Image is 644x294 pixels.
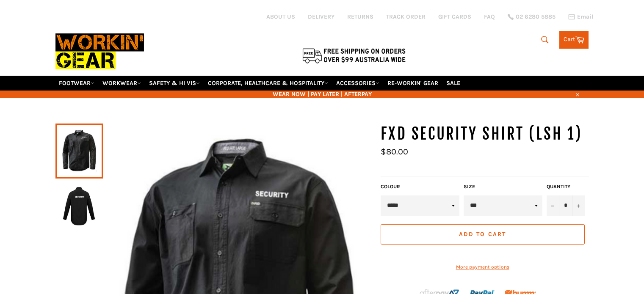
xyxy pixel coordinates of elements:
a: ACCESSORIES [333,76,383,91]
a: RE-WORKIN' GEAR [384,76,442,91]
label: Quantity [547,183,585,190]
button: Reduce item quantity by one [547,195,559,216]
label: COLOUR [381,183,459,190]
a: ABOUT US [266,13,295,21]
a: Email [568,14,593,20]
span: Add to Cart [459,231,506,238]
a: FOOTWEAR [55,76,98,91]
a: More payment options [381,264,585,271]
a: TRACK ORDER [386,13,426,21]
a: CORPORATE, HEALTHCARE & HOSPITALITY [205,76,332,91]
img: Workin Gear leaders in Workwear, Safety Boots, PPE, Uniforms. Australia's No.1 in Workwear [55,27,144,75]
span: WEAR NOW | PAY LATER | AFTERPAY [55,90,589,98]
img: FXD SECURITY Shirt (LSH 1) - Workin' Gear [60,183,99,229]
button: Add to Cart [381,224,585,245]
button: Increase item quantity by one [572,195,585,216]
a: FAQ [484,13,495,21]
a: Cart [559,31,589,49]
a: 02 6280 5885 [508,14,556,20]
a: GIFT CARDS [438,13,471,21]
a: WORKWEAR [99,76,144,91]
span: 02 6280 5885 [516,14,556,20]
a: DELIVERY [308,13,334,21]
h1: FXD SECURITY Shirt (LSH 1) [381,124,589,145]
a: SALE [443,76,464,91]
label: Size [464,183,542,190]
a: RETURNS [347,13,373,21]
span: $80.00 [381,147,408,157]
img: Flat $9.95 shipping Australia wide [301,47,407,64]
a: SAFETY & HI VIS [146,76,203,91]
span: Email [577,14,593,20]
